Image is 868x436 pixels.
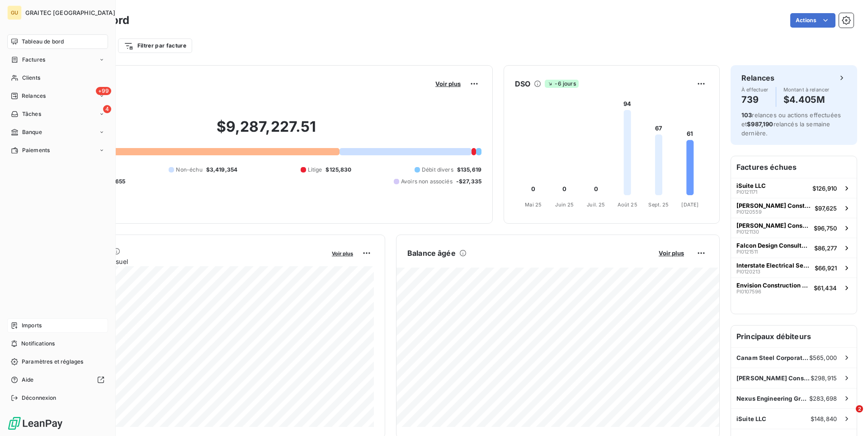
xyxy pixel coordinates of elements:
span: PI0121171 [736,189,757,195]
tspan: Sept. 25 [648,201,669,208]
h4: 739 [741,92,769,107]
span: PI0121511 [736,249,758,254]
span: [PERSON_NAME] Construction [736,202,811,209]
span: $987,190 [747,120,773,128]
span: Notifications [21,340,55,348]
span: Falcon Design Consultants [736,242,811,249]
span: $148,840 [811,415,837,422]
h6: DSO [515,78,530,89]
div: GU [7,5,22,20]
span: +99 [96,87,111,95]
span: Canam Steel Corporation ([GEOGRAPHIC_DATA]) [736,354,809,361]
span: 2 [856,405,863,412]
button: [PERSON_NAME] ConstructionPI0121130$96,750 [731,218,857,238]
button: Filtrer par facture [118,38,192,53]
span: Imports [22,321,42,330]
h2: $9,287,227.51 [51,118,481,145]
span: $125,830 [325,166,351,174]
span: Voir plus [659,249,684,257]
span: Aide [22,376,34,384]
h6: Principaux débiteurs [731,326,857,347]
h4: $4.405M [783,92,830,107]
span: $61,434 [814,284,837,292]
a: Aide [7,373,108,387]
span: PI0120213 [736,269,760,274]
span: $126,910 [812,185,837,192]
button: Falcon Design ConsultantsPI0121511$86,277 [731,238,857,258]
tspan: Août 25 [618,201,637,208]
span: $66,921 [815,264,837,272]
span: PI0107596 [736,289,761,294]
button: iSuite LLCPI0121171$126,910 [731,178,857,198]
button: [PERSON_NAME] ConstructionPI0120559$97,625 [731,198,857,218]
span: [PERSON_NAME] Construction [736,222,810,229]
span: [PERSON_NAME] Construction [736,374,811,382]
span: Litige [308,166,322,174]
h6: Relances [741,72,774,83]
span: Interstate Electrical Services [736,262,811,269]
tspan: Juin 25 [555,201,574,208]
span: Paramètres et réglages [22,358,83,366]
span: Factures [22,56,45,64]
img: Logo LeanPay [7,416,63,431]
iframe: Intercom live chat [837,405,859,427]
span: 103 [741,111,752,119]
span: Envision Construction - Do not sell Collection Agency [736,282,810,289]
span: Déconnexion [22,394,57,402]
span: Nexus Engineering Group LLC [736,395,809,402]
span: -6 jours [545,80,578,88]
span: $135,619 [457,166,481,174]
span: PI0121130 [736,229,759,235]
tspan: [DATE] [681,201,698,208]
span: -$27,335 [456,177,481,186]
button: Voir plus [433,80,463,88]
span: $96,750 [814,225,837,232]
span: $283,698 [809,395,837,402]
span: Voir plus [435,80,461,87]
h6: Factures échues [731,156,857,178]
span: $3,419,354 [206,166,238,174]
span: Avoirs non associés [401,177,453,186]
button: Voir plus [329,249,356,257]
span: Banque [22,128,42,136]
button: Voir plus [656,249,687,257]
button: Actions [790,13,835,28]
span: relances ou actions effectuées et relancés la semaine dernière. [741,111,841,137]
span: Montant à relancer [783,87,830,92]
span: Tâches [22,110,41,118]
span: GRAITEC [GEOGRAPHIC_DATA] [25,9,115,16]
button: Interstate Electrical ServicesPI0120213$66,921 [731,258,857,278]
span: $97,625 [815,205,837,212]
span: Non-échu [176,166,202,174]
span: $565,000 [809,354,837,361]
span: $298,915 [811,374,837,382]
span: PI0120559 [736,209,762,215]
span: $86,277 [814,244,837,252]
span: Clients [22,74,40,82]
span: À effectuer [741,87,769,92]
span: Relances [22,92,46,100]
span: Tableau de bord [22,38,64,46]
span: Débit divers [422,166,453,174]
span: Chiffre d'affaires mensuel [51,257,325,266]
tspan: Juil. 25 [587,201,605,208]
tspan: Mai 25 [525,201,542,208]
span: 4 [103,105,111,113]
span: Voir plus [332,250,353,257]
button: Envision Construction - Do not sell Collection AgencyPI0107596$61,434 [731,278,857,297]
h6: Balance âgée [407,248,456,259]
span: iSuite LLC [736,415,767,422]
span: Paiements [22,146,50,154]
span: iSuite LLC [736,182,766,189]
